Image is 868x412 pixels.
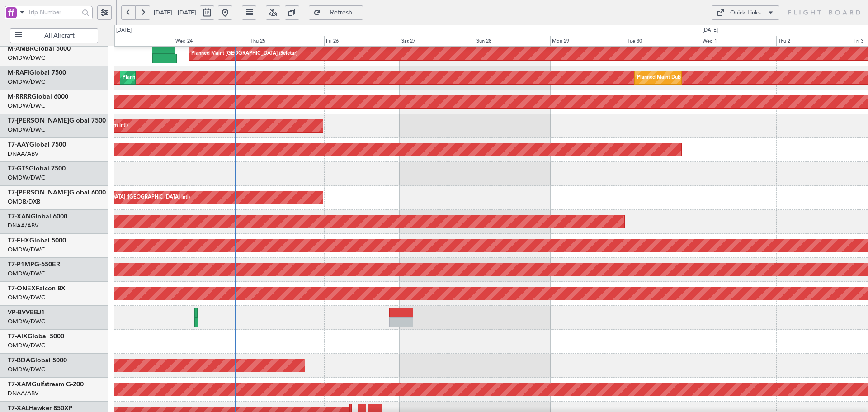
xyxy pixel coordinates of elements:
[249,36,324,47] div: Thu 25
[8,118,106,124] a: T7-[PERSON_NAME]Global 7500
[8,174,45,182] a: OMDW/DWC
[475,36,550,47] div: Sun 28
[174,36,249,47] div: Wed 24
[400,36,475,47] div: Sat 27
[8,333,64,340] a: T7-AIXGlobal 5000
[8,70,66,76] a: M-RAFIGlobal 7500
[8,94,32,100] span: M-RRRR
[550,36,626,47] div: Mon 29
[116,27,132,34] div: [DATE]
[8,142,29,148] span: T7-AAY
[8,405,29,412] span: T7-XAL
[8,261,60,268] a: T7-P1MPG-650ER
[8,261,34,268] span: T7-P1MP
[39,191,190,204] div: Planned Maint [GEOGRAPHIC_DATA] ([GEOGRAPHIC_DATA] Intl)
[8,285,36,292] span: T7-ONEX
[8,285,66,292] a: T7-ONEXFalcon 8X
[154,9,196,17] span: [DATE] - [DATE]
[8,294,45,302] a: OMDW/DWC
[309,5,363,20] button: Refresh
[8,237,29,244] span: T7-FHX
[8,126,45,134] a: OMDW/DWC
[24,33,95,39] span: All Aircraft
[123,71,212,85] div: Planned Maint Dubai (Al Maktoum Intl)
[8,237,66,244] a: T7-FHXGlobal 5000
[8,333,28,340] span: T7-AIX
[8,78,45,86] a: OMDW/DWC
[8,365,45,374] a: OMDW/DWC
[8,213,31,220] span: T7-XAN
[701,36,776,47] div: Wed 1
[8,309,30,316] span: VP-BVV
[8,189,69,196] span: T7-[PERSON_NAME]
[8,357,30,364] span: T7-BDA
[776,36,852,47] div: Thu 2
[8,341,45,350] a: OMDW/DWC
[8,70,29,76] span: M-RAFI
[8,222,38,230] a: DNAA/ABV
[8,309,45,316] a: VP-BVVBBJ1
[8,189,106,196] a: T7-[PERSON_NAME]Global 6000
[8,246,45,254] a: OMDW/DWC
[8,94,68,100] a: M-RRRRGlobal 6000
[10,28,98,43] button: All Aircraft
[8,381,32,388] span: T7-XAM
[28,5,79,19] input: Trip Number
[626,36,701,47] div: Tue 30
[8,102,45,110] a: OMDW/DWC
[98,36,174,47] div: Tue 23
[323,9,360,16] span: Refresh
[8,389,38,398] a: DNAA/ABV
[8,357,67,364] a: T7-BDAGlobal 5000
[8,46,71,52] a: M-AMBRGlobal 5000
[8,166,29,172] span: T7-GTS
[8,270,45,278] a: OMDW/DWC
[324,36,400,47] div: Fri 26
[8,118,69,124] span: T7-[PERSON_NAME]
[8,317,45,326] a: OMDW/DWC
[8,142,66,148] a: T7-AAYGlobal 7500
[8,166,66,172] a: T7-GTSGlobal 7500
[8,46,34,52] span: M-AMBR
[8,213,67,220] a: T7-XANGlobal 6000
[8,150,38,158] a: DNAA/ABV
[703,27,718,34] div: [DATE]
[8,54,45,62] a: OMDW/DWC
[8,381,84,388] a: T7-XAMGulfstream G-200
[8,405,73,412] a: T7-XALHawker 850XP
[730,9,761,18] div: Quick Links
[191,47,297,61] div: Planned Maint [GEOGRAPHIC_DATA] (Seletar)
[8,198,40,206] a: OMDB/DXB
[637,71,726,85] div: Planned Maint Dubai (Al Maktoum Intl)
[712,5,779,20] button: Quick Links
